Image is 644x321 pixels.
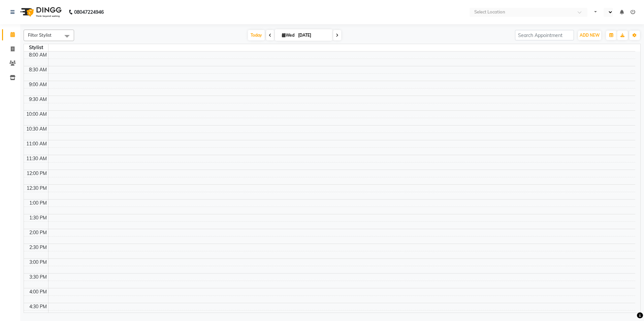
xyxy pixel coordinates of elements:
[280,33,296,38] span: Wed
[296,30,330,40] input: 2025-09-03
[515,30,574,40] input: Search Appointment
[28,229,48,236] div: 2:00 PM
[25,185,48,192] div: 12:30 PM
[25,155,48,162] div: 11:30 AM
[28,288,48,295] div: 4:00 PM
[474,9,505,15] div: Select Location
[578,31,601,40] button: ADD NEW
[28,259,48,266] div: 3:00 PM
[17,3,63,22] img: logo
[28,274,48,281] div: 3:30 PM
[28,214,48,221] div: 1:30 PM
[25,111,48,118] div: 10:00 AM
[25,126,48,133] div: 10:30 AM
[28,51,48,59] div: 8:00 AM
[28,96,48,103] div: 9:30 AM
[25,170,48,177] div: 12:00 PM
[25,140,48,147] div: 11:00 AM
[74,3,104,22] b: 08047224946
[28,81,48,88] div: 9:00 AM
[248,30,265,40] span: Today
[28,66,48,73] div: 8:30 AM
[28,244,48,251] div: 2:30 PM
[580,33,600,38] span: ADD NEW
[24,44,48,51] div: Stylist
[28,200,48,207] div: 1:00 PM
[28,303,48,310] div: 4:30 PM
[28,32,52,38] span: Filter Stylist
